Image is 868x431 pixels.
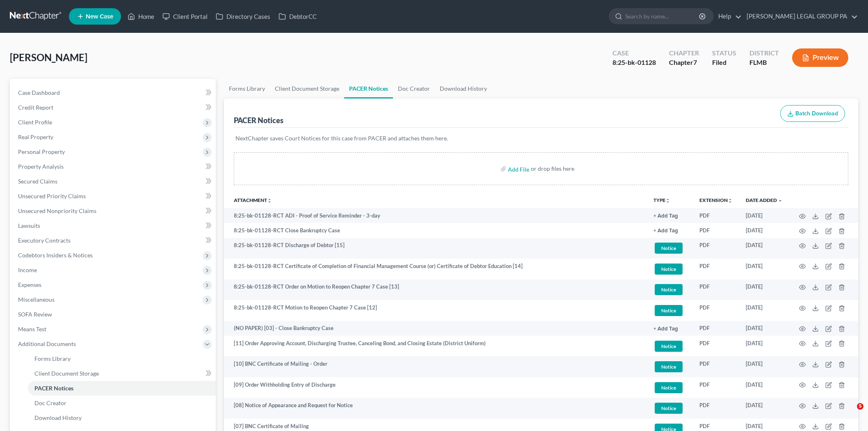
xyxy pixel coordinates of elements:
span: Notice [655,403,683,414]
a: PACER Notices [344,79,393,99]
button: Preview [792,48,848,67]
a: + Add Tag [653,227,686,234]
td: [DATE] [739,300,789,321]
a: Notice [653,401,686,415]
span: Real Property [18,133,53,140]
span: Miscellaneous [18,296,55,303]
span: Secured Claims [18,178,57,185]
td: PDF [693,223,739,238]
span: Additional Documents [18,340,76,347]
td: [DATE] [739,259,789,280]
a: Home [123,9,158,24]
td: 8:25-bk-01128-RCT Motion to Reopen Chapter 7 Case [12] [224,300,647,321]
span: Expenses [18,281,41,288]
td: 8:25-bk-01128-RCT Certificate of Completion of Financial Management Course (or) Certificate of De... [224,259,647,280]
a: Notice [653,339,686,353]
div: Filed [712,58,736,67]
a: Notice [653,262,686,276]
span: Unsecured Priority Claims [18,193,86,199]
a: Doc Creator [28,396,216,410]
td: PDF [693,321,739,336]
a: Extensionunfold_more [699,197,733,203]
button: + Add Tag [653,213,678,219]
a: + Add Tag [653,212,686,220]
a: PACER Notices [28,381,216,396]
a: DebtorCC [274,9,321,24]
span: [PERSON_NAME] [10,51,87,63]
a: Lawsuits [11,218,216,233]
span: Notice [655,305,683,316]
a: Download History [435,79,492,99]
a: Executory Contracts [11,233,216,248]
div: District [749,48,779,58]
button: + Add Tag [653,326,678,332]
td: [DATE] [739,398,789,419]
td: [DATE] [739,223,789,238]
span: Property Analysis [18,163,64,170]
a: Attachmentunfold_more [234,197,272,203]
td: PDF [693,398,739,419]
i: unfold_more [665,198,670,203]
button: TYPEunfold_more [653,198,670,203]
span: Income [18,266,37,273]
td: [11] Order Approving Account, Discharging Trustee, Canceling Bond, and Closing Estate (District U... [224,336,647,357]
td: [DATE] [739,377,789,398]
i: unfold_more [728,198,733,203]
a: Case Dashboard [11,85,216,100]
td: PDF [693,238,739,259]
button: + Add Tag [653,228,678,234]
a: Notice [653,283,686,296]
div: or drop files here [531,165,574,173]
td: [10] BNC Certificate of Mailing - Order [224,356,647,377]
span: Means Test [18,326,46,332]
span: Client Document Storage [34,370,99,377]
span: Credit Report [18,104,53,111]
a: Client Portal [158,9,212,24]
div: Case [612,48,656,58]
i: unfold_more [267,198,272,203]
span: Doc Creator [34,399,66,406]
td: 8:25-bk-01128-RCT Discharge of Debtor [15] [224,238,647,259]
div: PACER Notices [234,115,283,125]
td: [DATE] [739,280,789,300]
div: FLMB [749,58,779,67]
span: Executory Contracts [18,237,71,244]
span: PACER Notices [34,385,73,392]
span: Codebtors Insiders & Notices [18,252,93,259]
a: Notice [653,360,686,374]
div: Chapter [669,48,699,58]
span: Forms Library [34,355,71,362]
td: [DATE] [739,321,789,336]
a: Help [714,9,742,24]
a: [PERSON_NAME] LEGAL GROUP PA [742,9,858,24]
td: PDF [693,377,739,398]
td: PDF [693,259,739,280]
a: Client Document Storage [270,79,344,99]
a: + Add Tag [653,324,686,332]
span: Notice [655,341,683,352]
span: SOFA Review [18,311,52,318]
span: 5 [857,403,863,410]
span: Personal Property [18,148,65,155]
td: [08] Notice of Appearance and Request for Notice [224,398,647,419]
span: Notice [655,382,683,393]
td: [09] Order Withholding Entry of Discharge [224,377,647,398]
div: 8:25-bk-01128 [612,58,656,67]
a: Secured Claims [11,174,216,189]
i: expand_more [778,198,783,203]
td: PDF [693,356,739,377]
span: Download History [34,414,82,421]
span: Notice [655,243,683,254]
a: Notice [653,381,686,394]
input: Search by name... [625,9,700,24]
a: Notice [653,241,686,255]
a: Client Document Storage [28,366,216,381]
p: NextChapter saves Court Notices for this case from PACER and attaches them here. [235,134,847,142]
span: Client Profile [18,119,52,126]
td: [DATE] [739,238,789,259]
span: Batch Download [795,110,838,117]
a: Forms Library [224,79,270,99]
td: 8:25-bk-01128-RCT Close Bankruptcy Case [224,223,647,238]
td: [DATE] [739,356,789,377]
td: PDF [693,336,739,357]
